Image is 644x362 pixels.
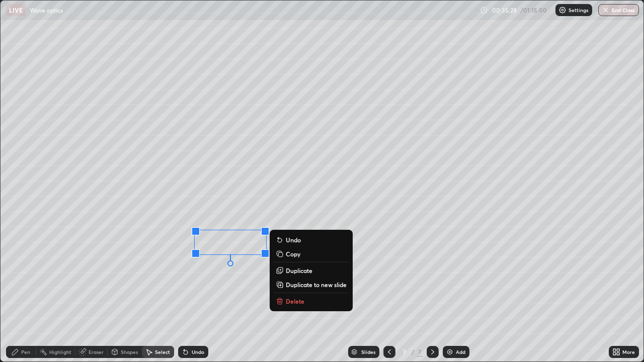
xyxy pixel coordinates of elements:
div: Eraser [89,349,104,354]
p: Copy [286,250,300,258]
div: 7 [399,349,410,355]
div: Highlight [49,349,71,354]
img: end-class-cross [602,6,610,14]
p: Duplicate [286,266,312,275]
div: Pen [21,349,30,354]
div: More [622,349,635,354]
div: 7 [417,347,423,356]
p: LIVE [9,6,23,14]
button: Duplicate [274,264,349,277]
button: Duplicate to new slide [274,279,349,291]
p: Wave optics [30,6,63,14]
button: Delete [274,295,349,307]
div: Shapes [121,349,138,354]
img: add-slide-button [446,348,454,356]
button: Copy [274,248,349,260]
p: Undo [286,236,301,244]
div: Slides [361,349,375,354]
button: Undo [274,234,349,246]
div: Undo [192,349,204,354]
div: Add [456,349,465,354]
p: Settings [569,8,588,13]
p: Delete [286,297,304,305]
img: class-settings-icons [558,6,567,14]
button: End Class [598,4,639,16]
div: / [412,349,415,355]
div: Select [155,349,170,354]
p: Duplicate to new slide [286,281,347,289]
